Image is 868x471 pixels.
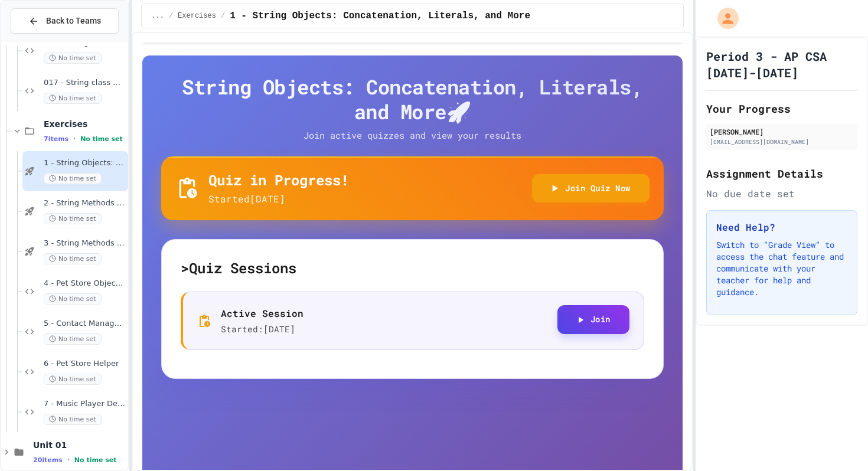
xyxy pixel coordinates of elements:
[33,440,126,450] span: Unit 01
[74,456,117,464] span: No time set
[44,198,126,208] span: 2 - String Methods Practice I
[80,135,123,143] span: No time set
[44,135,68,143] span: 7 items
[716,220,847,234] h3: Need Help?
[44,158,126,168] span: 1 - String Objects: Concatenation, Literals, and More
[221,306,304,320] p: Active Session
[73,134,76,143] span: •
[279,129,545,142] p: Join active quizzes and view your results
[44,238,126,248] span: 3 - String Methods Practice II
[230,9,530,23] span: 1 - String Objects: Concatenation, Literals, and More
[44,319,126,329] span: 5 - Contact Manager Debug
[208,192,349,206] p: Started [DATE]
[67,455,70,465] span: •
[33,456,63,464] span: 20 items
[221,11,225,21] span: /
[716,239,847,298] p: Switch to "Grade View" to access the chat feature and communicate with your teacher for help and ...
[706,165,857,182] h2: Assignment Details
[46,15,101,27] span: Back to Teams
[44,119,126,129] span: Exercises
[44,333,102,345] span: No time set
[44,399,126,409] span: 7 - Music Player Debugger
[705,5,742,32] div: My Account
[706,48,857,81] h1: Period 3 - AP CSA [DATE]-[DATE]
[44,173,102,184] span: No time set
[706,187,857,201] div: No due date set
[44,414,102,425] span: No time set
[710,138,854,146] div: [EMAIL_ADDRESS][DOMAIN_NAME]
[44,374,102,385] span: No time set
[44,279,126,289] span: 4 - Pet Store Object Creator
[221,323,304,336] p: Started: [DATE]
[44,93,102,104] span: No time set
[44,213,102,224] span: No time set
[44,253,102,264] span: No time set
[151,11,164,21] span: ...
[532,174,650,203] button: Join Quiz Now
[11,8,119,34] button: Back to Teams
[208,171,349,189] h5: Quiz in Progress!
[44,359,126,369] span: 6 - Pet Store Helper
[557,305,629,334] button: Join
[181,259,644,277] h5: > Quiz Sessions
[161,74,663,124] h4: String Objects: Concatenation, Literals, and More 🚀
[44,53,102,64] span: No time set
[706,100,857,117] h2: Your Progress
[44,293,102,305] span: No time set
[169,11,173,21] span: /
[710,126,854,137] div: [PERSON_NAME]
[178,11,216,21] span: Exercises
[44,78,126,88] span: 017 - String class Methods III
